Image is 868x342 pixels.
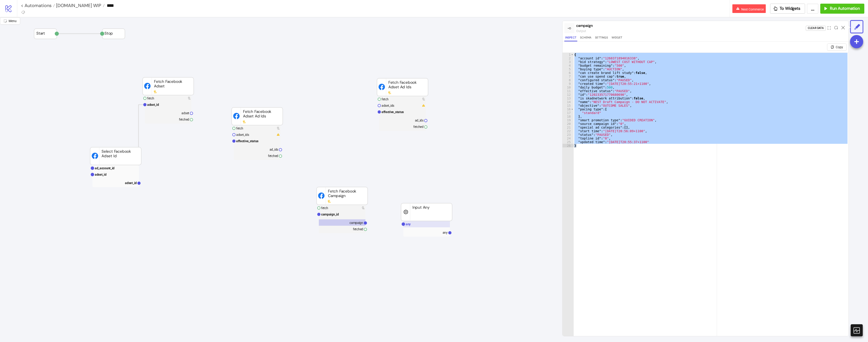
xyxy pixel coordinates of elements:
[236,133,249,137] text: adset_ids
[9,19,17,23] span: Menu
[563,82,574,86] div: 9
[563,107,574,111] div: 16
[382,110,404,114] text: effective_status
[563,111,574,115] div: 17
[95,166,114,170] text: ad_account_id
[780,6,801,11] span: To Widgets
[147,96,154,100] text: fetch
[563,78,574,82] div: 8
[563,67,574,71] div: 5
[563,53,574,56] div: 1
[270,148,278,151] text: ad_ids
[350,221,363,225] text: campaign
[147,103,159,106] text: adset_id
[563,122,574,126] div: 20
[611,35,623,41] button: Widget
[770,4,805,14] button: To Widgets
[808,25,824,31] div: Clear Data
[563,93,574,96] div: 12
[827,43,847,51] button: Copy
[830,6,860,11] span: Run Automation
[579,35,592,41] button: Schema
[563,89,574,93] div: 11
[382,104,394,107] text: adset_ids
[406,222,411,226] text: any
[563,115,574,118] div: 18
[563,86,574,89] div: 10
[563,133,574,137] div: 23
[415,119,424,122] text: ad_ids
[55,3,105,8] a: [DOMAIN_NAME] WIP
[576,28,806,33] div: output
[820,4,864,14] button: Run Automation
[806,26,826,31] button: Clear Data
[125,181,137,185] text: adset_id
[321,213,339,216] text: campaign_id
[563,64,574,67] div: 4
[571,107,573,111] span: Toggle code folding, rows 16 through 18
[831,46,834,49] span: copy
[836,45,843,49] span: Copy
[563,140,574,144] div: 25
[443,231,448,234] text: any
[571,53,573,56] span: Toggle code folding, rows 1 through 26
[382,97,389,101] text: fetch
[236,139,259,143] text: effective_status
[828,26,831,30] span: expand
[594,35,609,41] button: Settings
[563,96,574,100] div: 13
[563,144,574,147] div: 26
[4,19,7,23] span: radius-bottomright
[563,75,574,78] div: 7
[181,111,189,115] text: adset
[563,104,574,107] div: 15
[564,35,577,41] button: Inspect
[563,137,574,140] div: 24
[742,8,764,11] span: Nest Commerce
[563,60,574,64] div: 3
[563,100,574,104] div: 14
[563,56,574,60] div: 2
[563,126,574,129] div: 21
[236,127,243,130] text: fetch
[563,71,574,75] div: 6
[55,3,101,8] span: [DOMAIN_NAME] WIP
[563,118,574,122] div: 19
[95,173,107,176] text: adset_id
[563,129,574,133] div: 22
[576,23,806,28] div: campaign
[321,206,328,210] text: fetch
[21,3,55,8] a: < Automations
[807,4,818,14] button: ...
